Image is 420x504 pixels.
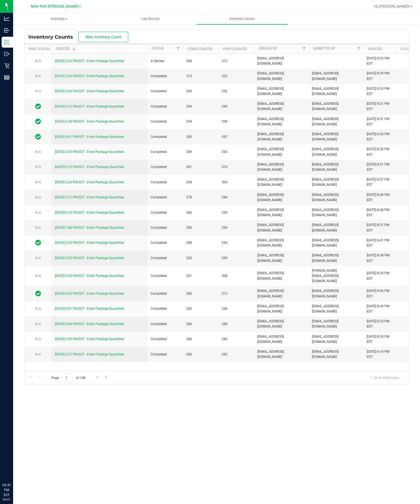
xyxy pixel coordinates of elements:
span: [EMAIL_ADDRESS][DOMAIN_NAME] [312,288,360,299]
span: [EMAIL_ADDRESS][DOMAIN_NAME] [257,207,305,218]
span: Completed [151,240,180,245]
span: [EMAIL_ADDRESS][DOMAIN_NAME] [257,71,305,81]
span: [EMAIL_ADDRESS][DOMAIN_NAME] [257,132,305,142]
span: Inventory [13,16,105,21]
span: Page of 198 [47,373,90,382]
button: New Inventory Count [78,32,128,42]
span: Completed [151,74,180,79]
span: Inventory Counts [222,16,262,21]
span: 292 [186,256,215,261]
span: Completed [151,306,180,311]
span: [EMAIL_ADDRESS][DOMAIN_NAME] [257,238,305,248]
p: 09/27 [2,497,11,502]
span: 298 [222,119,251,124]
span: Hi, [PERSON_NAME]! [374,4,410,8]
span: 298 [186,180,215,185]
a: Submitted By [313,47,335,50]
inline-svg: Retail [4,63,10,68]
div: [DATE] 8:36 PM EDT [367,147,393,157]
a: [DATE] 6:16 PM EDT - Enter Package Quantities [55,211,124,215]
span: Completed [151,321,180,327]
span: [EMAIL_ADDRESS][DOMAIN_NAME] [257,222,305,233]
span: N/A [35,165,41,169]
span: [EMAIL_ADDRESS][DOMAIN_NAME] [257,319,305,329]
span: Completed [151,256,180,261]
span: 299 [222,256,251,261]
span: 284 [222,195,251,200]
span: N/A [35,352,41,356]
span: Completed [151,89,180,94]
a: Lab Results [105,13,196,25]
div: [DATE] 8:38 PM EDT [367,253,393,263]
span: Completed [151,180,180,185]
div: [DATE] 6:41 PM EDT [367,238,393,248]
a: Updated [368,47,382,51]
span: [EMAIL_ADDRESS][DOMAIN_NAME] [312,86,360,97]
span: In Sync [35,133,41,141]
inline-svg: Analytics [4,16,10,21]
a: [DATE] 5:53 PM EDT - Enter Package Quantities [55,256,124,260]
span: New Inventory Count [86,35,121,39]
span: N/A [35,256,41,260]
span: New Port [PERSON_NAME] [31,4,78,9]
div: [DATE] 8:49 PM EDT [367,192,393,203]
span: 312 [222,291,251,296]
span: N/A [35,307,41,311]
span: 294 [222,240,251,245]
span: [EMAIL_ADDRESS][DOMAIN_NAME] [312,334,360,344]
div: [DATE] 8:59 PM EDT [367,71,393,81]
div: [DATE] 8:55 PM EDT [367,271,393,281]
span: 1 - 20 of 3954 items [365,373,403,382]
a: Items Counted [187,47,212,51]
span: 308 [186,59,215,64]
a: [DATE] 5:15 PM EDT - Enter Package Quantities [55,165,124,169]
a: Created [56,47,76,51]
span: 299 [222,225,251,230]
span: [EMAIL_ADDRESS][DOMAIN_NAME] [257,101,305,112]
span: 286 [186,321,215,327]
div: [DATE] 8:51 PM EDT [367,117,393,127]
a: Inventory Counts [196,13,288,25]
span: 287 [222,134,251,140]
span: In Sync [35,290,41,297]
span: Completed [151,337,180,342]
a: Created By [258,47,277,50]
span: N/A [35,322,41,326]
div: [DATE] 8:33 PM EDT [367,56,393,66]
span: 301 [186,164,215,170]
span: [EMAIL_ADDRESS][DOMAIN_NAME] [257,288,305,299]
span: 295 [222,210,251,215]
span: 312 [222,59,251,64]
input: 1 [63,373,72,382]
span: In Sync [35,103,41,110]
span: Inventory Counts [28,34,78,40]
span: 289 [186,149,215,155]
span: [EMAIL_ADDRESS][DOMAIN_NAME] [312,319,360,329]
span: Completed [151,134,180,140]
span: Completed [151,104,180,109]
a: Filter [174,44,183,53]
span: In Sync [35,118,41,125]
span: Completed [151,195,180,200]
span: Completed [151,119,180,124]
div: [DATE] 8:53 PM EDT [367,86,393,97]
inline-svg: Inventory [4,39,10,45]
div: [DATE] 6:14 PM EDT [367,349,393,360]
span: [EMAIL_ADDRESS][DOMAIN_NAME] [257,304,305,314]
a: Status [152,47,164,50]
span: N/A [35,89,41,93]
a: [DATE] 6:01 PM EDT - Enter Package Quantities [55,307,124,311]
span: N/A [35,59,41,63]
a: [DATE] 5:25 PM EDT - Enter Package Quantities [55,150,124,154]
span: N/A [35,337,41,341]
a: [DATE] 4:01 PM EDT - Enter Package Quantities [55,135,124,139]
a: [DATE] 5:57 PM EDT - Enter Package Quantities [55,195,124,199]
a: [DATE] 6:38 PM EDT - Enter Package Quantities [55,120,124,123]
span: 289 [222,321,251,327]
span: 280 [186,352,215,357]
a: [DATE] 5:46 PM EDT - Enter Package Quantities [55,322,124,326]
span: 313 [186,74,215,79]
span: [EMAIL_ADDRESS][DOMAIN_NAME] [312,192,360,203]
a: Go to the last page [102,373,110,381]
span: N/A [35,195,41,199]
